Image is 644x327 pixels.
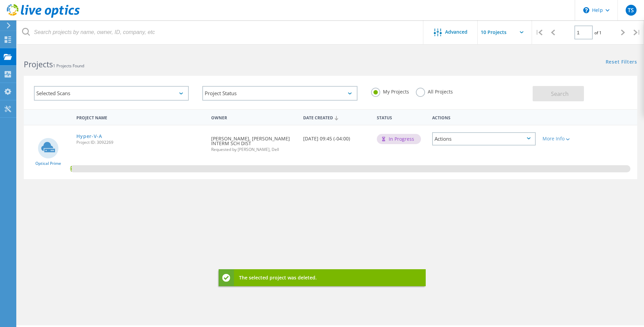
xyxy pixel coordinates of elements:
span: Project ID: 3092269 [76,140,205,144]
b: Projects [24,59,53,70]
div: Date Created [300,111,373,124]
div: Status [373,111,429,123]
div: Project Status [202,86,357,101]
span: TS [628,7,634,13]
button: Search [533,86,584,101]
div: More Info [542,136,585,141]
div: [DATE] 09:45 (-04:00) [300,125,373,148]
span: Search [551,90,569,98]
label: My Projects [371,88,409,94]
div: Owner [208,111,300,123]
div: Actions [432,132,536,145]
input: Search projects by name, owner, ID, company, etc [17,20,424,44]
a: Live Optics Dashboard [7,14,80,19]
a: Reset Filters [606,59,637,65]
span: Requested by [PERSON_NAME], Dell [211,148,296,152]
svg: \n [583,7,589,13]
div: [PERSON_NAME], [PERSON_NAME] INTERM SCH DIST [208,125,300,158]
div: | [630,20,644,45]
div: Actions [429,111,539,123]
span: The selected project was deleted. [239,274,317,281]
a: Hyper-V-A [76,134,102,139]
div: | [532,20,546,45]
span: Advanced [445,30,467,34]
div: Selected Scans [34,86,189,101]
span: 1 Projects Found [53,63,84,69]
div: Project Name [73,111,208,123]
div: In Progress [377,134,421,144]
span: Optical Prime [35,161,61,166]
span: 0.26% [70,165,71,171]
span: of 1 [594,30,602,36]
label: All Projects [416,88,453,94]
